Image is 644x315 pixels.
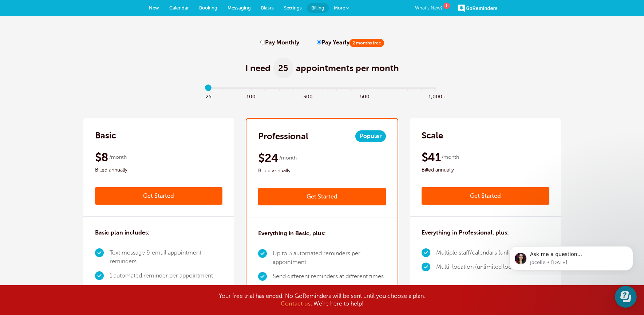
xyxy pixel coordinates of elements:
[422,187,549,205] a: Get Started
[110,246,223,269] li: Text message & email appointment reminders
[260,40,265,44] input: Pay Monthly
[317,39,384,46] label: Pay Yearly
[95,150,108,165] span: $8
[95,228,150,237] h3: Basic plan includes:
[201,92,216,100] span: 25
[245,62,270,74] span: I need
[422,228,509,237] h3: Everything in Professional, plus:
[95,130,116,141] h2: Basic
[301,92,315,100] span: 300
[307,3,329,13] a: Billing
[422,130,443,141] h2: Scale
[273,247,386,269] li: Up to 3 automated reminders per appointment
[260,39,299,46] label: Pay Monthly
[422,150,440,165] span: $41
[261,5,274,11] span: Blasts
[279,154,297,162] span: /month
[443,3,450,9] div: 1
[258,151,278,165] span: $24
[258,130,308,142] h2: Professional
[296,62,399,74] span: appointments per month
[422,166,549,174] span: Billed annually
[199,5,217,11] span: Booking
[428,92,443,100] span: 1,000+
[357,92,372,100] span: 500
[273,58,293,78] span: 25
[228,5,251,11] span: Messaging
[273,284,386,298] li: Automated appointment confirmations
[140,292,504,308] div: Your free trial has ended. No GoReminders will be sent until you choose a plan. . We're here to h...
[244,92,258,100] span: 100
[349,39,384,47] span: 2 months free
[258,229,326,238] h3: Everything in Basic, plus:
[355,130,386,142] span: Popular
[273,269,386,284] li: Send different reminders at different times
[109,153,127,162] span: /month
[281,300,311,307] a: Contact us
[284,5,302,11] span: Settings
[311,5,324,11] span: Billing
[334,5,345,11] span: More
[415,3,450,14] a: What's New?
[95,187,223,205] a: Get Started
[436,260,529,274] li: Multi-location (unlimited locations)
[149,5,159,11] span: New
[436,246,529,260] li: Multiple staff/calendars (unlimited)
[110,283,223,297] li: Customize when the reminder is sent
[258,188,386,205] a: Get Started
[95,166,223,174] span: Billed annually
[498,240,644,275] iframe: Intercom notifications message
[258,166,386,175] span: Billed annually
[110,269,223,283] li: 1 automated reminder per appointment
[442,153,459,162] span: /month
[169,5,189,11] span: Calendar
[317,40,321,44] input: Pay Yearly2 months free
[615,286,637,308] iframe: Resource center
